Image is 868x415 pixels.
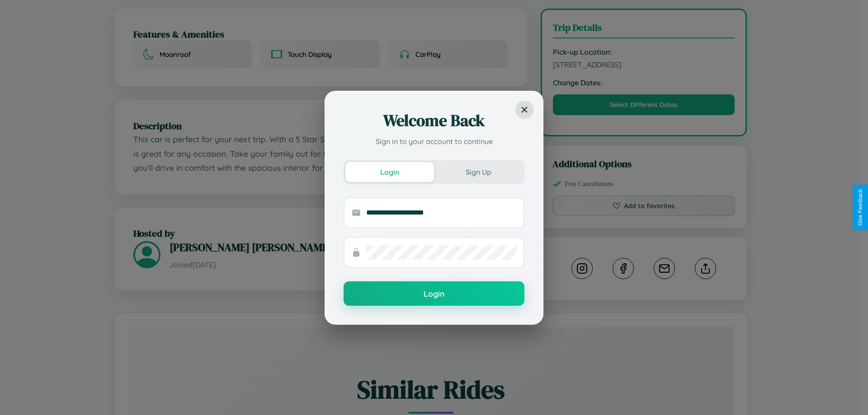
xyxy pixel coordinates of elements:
[434,162,523,182] button: Sign Up
[345,162,434,182] button: Login
[344,281,524,306] button: Login
[857,189,863,226] div: Give Feedback
[344,136,524,147] p: Sign in to your account to continue
[344,110,524,131] h2: Welcome Back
